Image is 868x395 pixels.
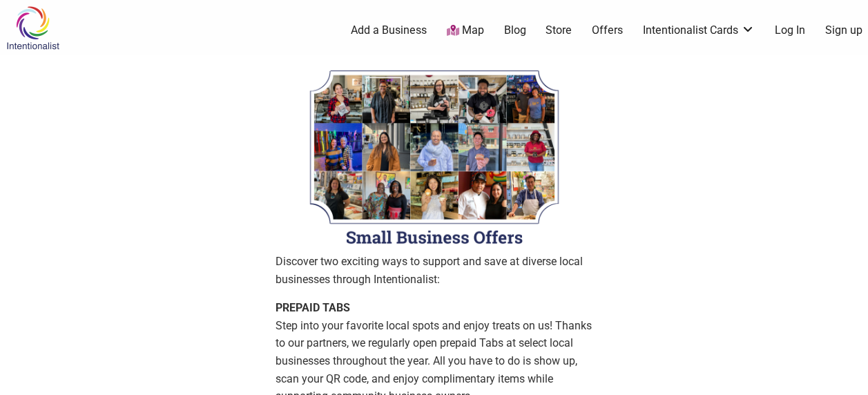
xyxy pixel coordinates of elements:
[775,23,805,38] a: Log In
[546,23,572,38] a: Store
[592,23,623,38] a: Offers
[825,23,862,38] a: Sign up
[504,23,526,38] a: Blog
[351,23,427,38] a: Add a Business
[276,301,350,314] strong: PREPAID TABS
[447,23,484,39] a: Map
[276,253,593,288] p: Discover two exciting ways to support and save at diverse local businesses through Intentionalist:
[643,23,755,38] a: Intentionalist Cards
[276,62,593,253] img: Welcome to Intentionalist Passes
